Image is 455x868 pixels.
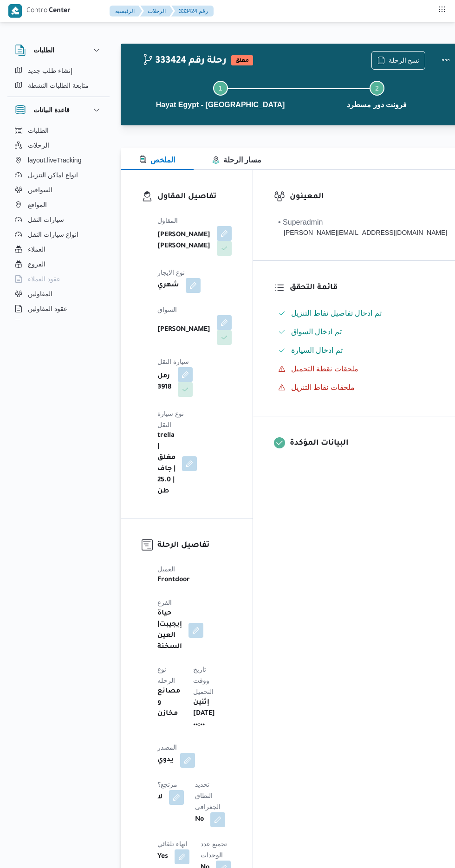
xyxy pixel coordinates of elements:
span: 1 [219,84,222,92]
button: انواع اماكن التنزيل [11,168,106,182]
span: • Superadmin mohamed.nabil@illa.com.eg [278,217,447,238]
span: ملحقات نقطة التحميل [291,363,358,375]
button: قاعدة البيانات [15,104,102,116]
h3: قاعدة البيانات [33,104,70,116]
b: No [195,814,204,825]
span: 2 [375,84,379,92]
button: Actions [436,51,455,70]
h3: تفاصيل المقاول [157,191,232,203]
button: عقود المقاولين [11,301,106,316]
span: مسار الرحلة [212,156,261,164]
span: الطلبات [28,125,49,136]
b: Center [49,7,71,15]
button: انواع سيارات النقل [11,227,106,242]
b: لا [157,792,162,803]
h3: البيانات المؤكدة [290,437,451,450]
h3: قائمة التحقق [290,282,451,294]
span: الملخص [139,156,175,164]
span: المقاول [157,217,178,224]
span: انواع سيارات النقل [28,229,78,240]
span: اجهزة التليفون [28,318,66,329]
button: ملحقات نقاط التنزيل [274,380,451,395]
span: تم ادخال تفاصيل نفاط التنزيل [291,308,382,319]
button: Hayat Egypt - [GEOGRAPHIC_DATA] [142,70,299,118]
button: الرحلات [140,6,173,17]
b: إثنين [DATE] ٠٠:٠٠ [193,697,215,731]
button: عقود العملاء [11,272,106,286]
span: ملحقات نقاط التنزيل [291,383,355,391]
span: Hayat Egypt - [GEOGRAPHIC_DATA] [156,99,285,110]
span: تم ادخال السيارة [291,346,343,354]
span: نسخ الرحلة [389,55,420,66]
span: تم ادخال السيارة [291,345,343,356]
span: انواع اماكن التنزيل [28,169,78,181]
span: فرونت دور مسطرد [347,99,407,110]
span: الرحلات [28,140,49,151]
b: شهري [157,280,179,291]
button: المقاولين [11,286,106,301]
button: layout.liveTracking [11,153,106,168]
button: تم ادخال السيارة [274,343,451,358]
b: حياة إيجيبت|العين السخنة [157,608,182,653]
button: تم ادخال تفاصيل نفاط التنزيل [274,306,451,321]
span: نوع الرحله [157,666,175,684]
span: نوع سيارة النقل [157,410,184,428]
button: إنشاء طلب جديد [11,63,106,78]
h3: تفاصيل الرحلة [157,539,232,552]
span: الفروع [28,259,45,270]
button: المواقع [11,197,106,212]
b: Yes [157,851,168,862]
div: [PERSON_NAME][EMAIL_ADDRESS][DOMAIN_NAME] [278,228,447,238]
span: نوع الايجار [157,269,185,276]
span: عقود العملاء [28,273,60,285]
button: 333424 رقم [171,6,214,17]
button: سيارات النقل [11,212,106,227]
h2: 333424 رحلة رقم [142,55,227,67]
h3: المعينون [290,191,451,203]
span: سيارة النقل [157,358,189,365]
button: الفروع [11,257,106,272]
button: العملاء [11,242,106,257]
img: X8yXhbKr1z7QwAAAABJRU5ErkJggg== [8,4,22,18]
span: سيارات النقل [28,214,64,225]
span: تاريخ ووقت التحميل [193,666,214,695]
b: معلق [235,58,249,64]
button: السواقين [11,182,106,197]
span: تم ادخال تفاصيل نفاط التنزيل [291,309,382,317]
span: المصدر [157,744,177,751]
span: انهاء تلقائي [157,840,188,848]
div: الطلبات [7,63,110,97]
button: متابعة الطلبات النشطة [11,78,106,93]
b: رمل 3918 [157,371,171,393]
span: ملحقات نقاط التنزيل [291,382,355,393]
span: مرتجع؟ [157,781,177,788]
span: تحديد النطاق الجغرافى [195,781,221,810]
b: [PERSON_NAME] [PERSON_NAME] [157,230,210,252]
div: قاعدة البيانات [7,123,110,324]
button: الرئيسيه [110,6,142,17]
button: فرونت دور مسطرد [299,70,455,118]
span: layout.liveTracking [28,155,81,166]
span: تم ادخال السواق [291,326,342,337]
div: • Superadmin [278,217,447,228]
span: معلق [231,55,253,65]
span: الفرع [157,599,172,606]
span: المواقع [28,199,47,210]
span: المقاولين [28,288,52,299]
button: نسخ الرحلة [371,51,426,70]
button: الطلبات [11,123,106,138]
b: مصانع و مخازن [157,686,180,719]
span: ملحقات نقطة التحميل [291,365,358,373]
button: اجهزة التليفون [11,316,106,331]
span: عقود المقاولين [28,303,67,314]
span: متابعة الطلبات النشطة [28,80,89,91]
button: الرحلات [11,138,106,153]
span: تم ادخال السواق [291,328,342,336]
span: السواق [157,306,177,313]
h3: الطلبات [33,45,54,56]
span: العميل [157,565,175,573]
b: trella | مغلق | جاف | 25.0 طن [157,430,175,497]
button: تم ادخال السواق [274,324,451,339]
b: Frontdoor [157,575,190,586]
button: الطلبات [15,45,102,56]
